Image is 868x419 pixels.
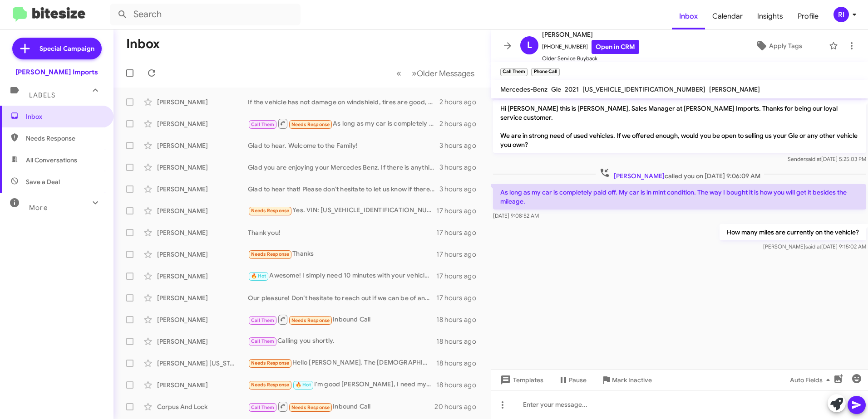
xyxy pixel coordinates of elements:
[157,141,248,150] div: [PERSON_NAME]
[833,7,849,22] div: RI
[251,360,290,366] span: Needs Response
[436,250,483,259] div: 17 hours ago
[436,293,483,302] div: 17 hours ago
[565,85,579,93] span: 2021
[251,251,290,257] span: Needs Response
[248,205,436,216] div: Yes. VIN: [US_VEHICLE_IDENTIFICATION_NUMBER] Miles: 16,399
[434,402,483,411] div: 20 hours ago
[612,372,652,388] span: Mark Inactive
[790,3,826,29] a: Profile
[436,315,483,324] div: 18 hours ago
[248,401,434,412] div: Inbound Call
[500,85,547,93] span: Mercedes-Benz
[788,156,866,162] span: Sender [DATE] 5:25:03 PM
[493,100,866,153] p: Hi [PERSON_NAME] this is [PERSON_NAME], Sales Manager at [PERSON_NAME] Imports. Thanks for being ...
[251,404,275,410] span: Call Them
[248,336,436,346] div: Calling you shortly.
[248,271,436,281] div: Awesome! I simply need 10 minutes with your vehicle to maximize your offer. Are you available [DA...
[436,380,483,390] div: 18 hours ago
[157,272,248,281] div: [PERSON_NAME]
[248,185,439,194] div: Glad to hear that! Please don’t hesitate to let us know if there’s anything else we can do to ass...
[29,204,48,212] span: More
[805,243,821,250] span: said at
[705,3,750,29] a: Calendar
[157,185,248,194] div: [PERSON_NAME]
[291,317,330,323] span: Needs Response
[12,38,102,59] a: Special Campaign
[248,97,439,107] div: If the vehicle has not damage on windshield, tires are good, no body damage. It should bring betw...
[500,68,528,76] small: Call Them
[542,40,639,54] span: [PHONE_NUMBER]
[491,372,551,388] button: Templates
[157,315,248,324] div: [PERSON_NAME]
[805,156,821,162] span: said at
[436,359,483,368] div: 18 hours ago
[436,228,483,237] div: 17 hours ago
[439,163,483,172] div: 3 hours ago
[248,228,436,237] div: Thank you!
[251,382,290,388] span: Needs Response
[157,250,248,259] div: [PERSON_NAME]
[436,206,483,215] div: 17 hours ago
[592,40,639,54] a: Open in CRM
[614,172,665,180] span: [PERSON_NAME]
[436,272,483,281] div: 17 hours ago
[551,85,561,93] span: Gle
[251,208,290,214] span: Needs Response
[720,224,866,240] p: How many miles are currently on the vehicle?
[126,37,160,51] h1: Inbox
[157,206,248,215] div: [PERSON_NAME]
[157,402,248,411] div: Corpus And Lock
[248,293,436,302] div: Our pleasure! Don’t hesitate to reach out if we can be of any assistance.
[493,184,866,209] p: As long as my car is completely paid off. My car is in mint condition. The way I bought it is how...
[26,177,60,186] span: Save a Deal
[157,228,248,237] div: [PERSON_NAME]
[26,134,103,143] span: Needs Response
[596,167,764,180] span: called you on [DATE] 9:06:09 AM
[29,91,55,99] span: Labels
[417,68,474,78] span: Older Messages
[412,68,417,79] span: »
[439,185,483,194] div: 3 hours ago
[157,97,248,107] div: [PERSON_NAME]
[251,122,275,127] span: Call Them
[291,122,330,127] span: Needs Response
[498,372,543,388] span: Templates
[531,68,559,76] small: Phone Call
[248,249,436,259] div: Thanks
[582,85,705,93] span: [US_VEHICLE_IDENTIFICATION_NUMBER]
[439,119,483,128] div: 2 hours ago
[157,380,248,390] div: [PERSON_NAME]
[248,358,436,368] div: Hello [PERSON_NAME]. The [DEMOGRAPHIC_DATA] Mercedes sprinter van is owned by AMCC athletic depar...
[790,372,833,388] span: Auto Fields
[763,243,866,250] span: [PERSON_NAME] [DATE] 9:15:02 AM
[26,112,103,121] span: Inbox
[248,141,439,150] div: Glad to hear. Welcome to the Family!
[826,7,858,22] button: RI
[110,4,301,25] input: Search
[291,404,330,410] span: Needs Response
[709,85,760,93] span: [PERSON_NAME]
[732,38,824,54] button: Apply Tags
[672,3,705,29] a: Inbox
[750,3,790,29] a: Insights
[157,119,248,128] div: [PERSON_NAME]
[769,38,802,54] span: Apply Tags
[248,380,436,390] div: I'm good [PERSON_NAME], I need my car to get to work there at the wash. Lol Thank you
[542,29,639,40] span: [PERSON_NAME]
[493,212,539,219] span: [DATE] 9:08:52 AM
[783,372,841,388] button: Auto Fields
[439,141,483,150] div: 3 hours ago
[248,163,439,172] div: Glad you are enjoying your Mercedes Benz. If there is anything I can do in the future, do not hes...
[436,337,483,346] div: 18 hours ago
[157,359,248,368] div: [PERSON_NAME] [US_STATE] [GEOGRAPHIC_DATA] [GEOGRAPHIC_DATA]
[248,314,436,325] div: Inbound Call
[26,156,77,165] span: All Conversations
[157,337,248,346] div: [PERSON_NAME]
[157,293,248,302] div: [PERSON_NAME]
[594,372,659,388] button: Mark Inactive
[251,338,275,344] span: Call Them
